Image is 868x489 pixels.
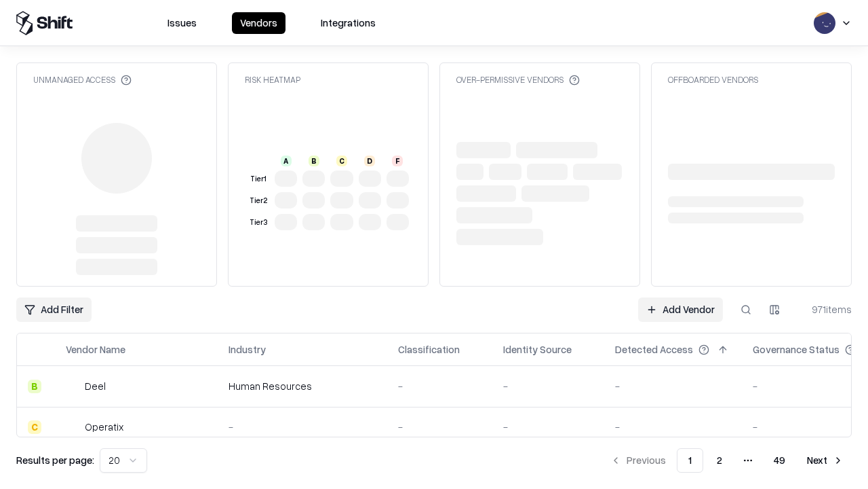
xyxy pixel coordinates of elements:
button: Integrations [313,12,384,34]
button: 49 [763,448,796,473]
img: Deel [66,380,79,393]
div: - [398,379,481,393]
div: B [28,380,41,393]
div: - [615,379,731,393]
div: Human Resources [229,379,376,393]
div: Tier 2 [248,195,269,206]
button: Next [799,448,852,473]
button: Issues [159,12,205,34]
div: Identity Source [503,342,572,357]
div: C [28,420,41,434]
div: Offboarded Vendors [668,74,758,86]
div: - [503,420,593,434]
div: A [281,156,292,166]
button: 2 [706,448,733,473]
div: 971 items [797,302,852,316]
div: Tier 1 [248,173,269,185]
div: Industry [229,342,266,357]
p: Results per page: [16,453,94,467]
button: Vendors [232,12,285,34]
a: Add Vendor [638,297,723,322]
img: Operatix [66,420,79,434]
div: D [364,156,375,166]
div: B [309,156,319,166]
div: Detected Access [615,342,693,357]
div: Vendor Name [66,342,125,357]
div: Risk Heatmap [245,74,300,86]
div: Over-Permissive Vendors [456,74,580,86]
div: Operatix [85,420,123,434]
div: Unmanaged Access [33,74,132,86]
button: Add Filter [16,297,92,322]
div: - [503,379,593,393]
div: - [398,420,481,434]
div: Deel [85,379,106,393]
div: - [229,420,376,434]
nav: pagination [602,448,852,473]
div: Tier 3 [248,217,269,228]
button: 1 [677,448,703,473]
div: Classification [398,342,460,357]
div: Governance Status [753,342,840,357]
div: - [615,420,731,434]
div: C [336,156,347,166]
div: F [392,156,403,166]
